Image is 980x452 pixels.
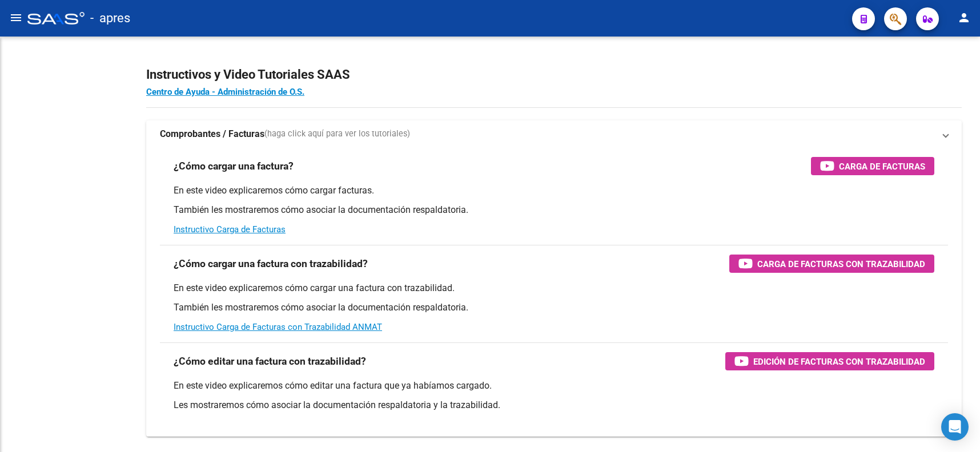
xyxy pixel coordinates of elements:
mat-icon: menu [9,11,23,25]
h3: ¿Cómo cargar una factura con trazabilidad? [174,256,368,272]
a: Instructivo Carga de Facturas con Trazabilidad ANMAT [174,322,382,332]
button: Carga de Facturas con Trazabilidad [729,255,934,273]
span: (haga click aquí para ver los tutoriales) [264,128,410,140]
p: También les mostraremos cómo asociar la documentación respaldatoria. [174,204,934,216]
mat-icon: person [957,11,971,25]
h3: ¿Cómo cargar una factura? [174,158,294,174]
h2: Instructivos y Video Tutoriales SAAS [146,64,962,86]
a: Instructivo Carga de Facturas [174,224,286,235]
button: Edición de Facturas con Trazabilidad [725,352,934,370]
button: Carga de Facturas [811,157,934,175]
p: También les mostraremos cómo asociar la documentación respaldatoria. [174,301,934,314]
p: En este video explicaremos cómo editar una factura que ya habíamos cargado. [174,380,934,392]
mat-expansion-panel-header: Comprobantes / Facturas(haga click aquí para ver los tutoriales) [146,120,962,148]
strong: Comprobantes / Facturas [160,128,264,140]
div: Comprobantes / Facturas(haga click aquí para ver los tutoriales) [146,148,962,437]
h3: ¿Cómo editar una factura con trazabilidad? [174,353,366,369]
span: Carga de Facturas [839,159,925,173]
span: Carga de Facturas con Trazabilidad [757,257,925,271]
a: Centro de Ayuda - Administración de O.S. [146,87,304,97]
span: Edición de Facturas con Trazabilidad [753,354,925,369]
span: - apres [90,6,130,31]
p: En este video explicaremos cómo cargar facturas. [174,184,934,197]
p: En este video explicaremos cómo cargar una factura con trazabilidad. [174,282,934,294]
p: Les mostraremos cómo asociar la documentación respaldatoria y la trazabilidad. [174,399,934,411]
div: Open Intercom Messenger [941,413,969,441]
